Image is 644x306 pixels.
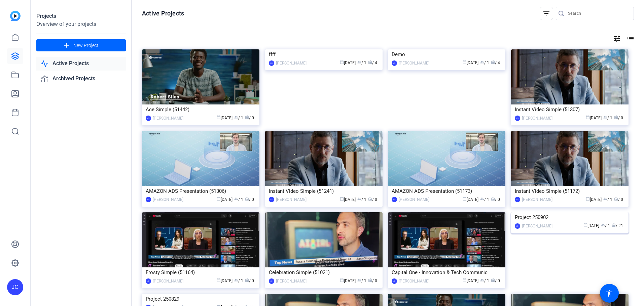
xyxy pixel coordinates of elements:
[586,197,590,201] span: calendar_today
[491,60,495,64] span: radio
[153,278,183,285] div: [PERSON_NAME]
[399,60,429,67] div: [PERSON_NAME]
[392,278,397,284] div: JC
[368,60,372,64] span: radio
[245,197,249,201] span: radio
[276,60,307,67] div: [PERSON_NAME]
[368,278,372,282] span: radio
[269,197,274,202] div: AS
[480,60,489,65] span: / 1
[340,60,356,65] span: [DATE]
[217,278,232,283] span: [DATE]
[234,197,238,201] span: group
[392,267,502,277] div: Capital One - Innovation & Tech Communic
[36,20,126,28] div: Overview of your projects
[626,35,634,43] mat-icon: list
[36,39,126,51] button: New Project
[234,278,243,283] span: / 1
[463,197,478,202] span: [DATE]
[399,196,429,203] div: [PERSON_NAME]
[62,41,71,50] mat-icon: add
[234,197,243,202] span: / 1
[73,42,99,49] span: New Project
[36,57,126,71] a: Active Projects
[36,72,126,86] a: Archived Projects
[463,60,467,64] span: calendar_today
[463,197,467,201] span: calendar_today
[522,115,552,122] div: [PERSON_NAME]
[515,223,520,229] div: JC
[614,115,618,119] span: radio
[614,197,623,202] span: / 0
[146,197,151,202] div: AS
[146,294,256,304] div: Project 250829
[515,116,520,121] div: AS
[340,278,356,283] span: [DATE]
[340,197,356,202] span: [DATE]
[392,197,397,202] div: AS
[7,279,23,295] div: JC
[522,196,552,203] div: [PERSON_NAME]
[340,60,344,64] span: calendar_today
[463,278,467,282] span: calendar_today
[146,104,256,115] div: Ace Simple (51442)
[217,197,232,202] span: [DATE]
[269,49,379,59] div: ffff
[269,278,274,284] div: JC
[146,278,151,284] div: JC
[491,60,500,65] span: / 4
[612,223,623,228] span: / 21
[605,289,613,297] mat-icon: accessibility
[276,278,307,285] div: [PERSON_NAME]
[603,115,607,119] span: group
[480,60,484,64] span: group
[392,186,502,196] div: AMAZON ADS Presentation (51173)
[515,186,625,196] div: Instant Video Simple (51172)
[586,115,590,119] span: calendar_today
[583,223,587,227] span: calendar_today
[491,197,500,202] span: / 0
[340,278,344,282] span: calendar_today
[586,116,602,120] span: [DATE]
[480,278,489,283] span: / 1
[480,278,484,282] span: group
[269,60,274,66] div: AS
[480,197,484,201] span: group
[603,197,612,202] span: / 1
[10,11,21,21] img: blue-gradient.svg
[601,223,610,228] span: / 1
[245,197,254,202] span: / 0
[357,197,361,201] span: group
[153,115,183,122] div: [PERSON_NAME]
[36,12,126,20] div: Projects
[522,223,552,229] div: [PERSON_NAME]
[603,197,607,201] span: group
[234,278,238,282] span: group
[217,115,221,119] span: calendar_today
[515,212,625,222] div: Project 250902
[463,278,478,283] span: [DATE]
[613,35,621,43] mat-icon: tune
[269,267,379,277] div: Celebration Simple (51021)
[234,115,238,119] span: group
[515,197,520,202] div: AS
[357,60,366,65] span: / 1
[491,278,495,282] span: radio
[614,116,623,120] span: / 0
[491,197,495,201] span: radio
[612,223,616,227] span: radio
[276,196,307,203] div: [PERSON_NAME]
[515,104,625,115] div: Instant Video Simple (51307)
[245,278,254,283] span: / 0
[480,197,489,202] span: / 1
[357,60,361,64] span: group
[368,197,377,202] span: / 0
[357,278,361,282] span: group
[357,278,366,283] span: / 1
[234,116,243,120] span: / 1
[399,278,429,285] div: [PERSON_NAME]
[583,223,599,228] span: [DATE]
[601,223,605,227] span: group
[568,9,629,17] input: Search
[245,115,249,119] span: radio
